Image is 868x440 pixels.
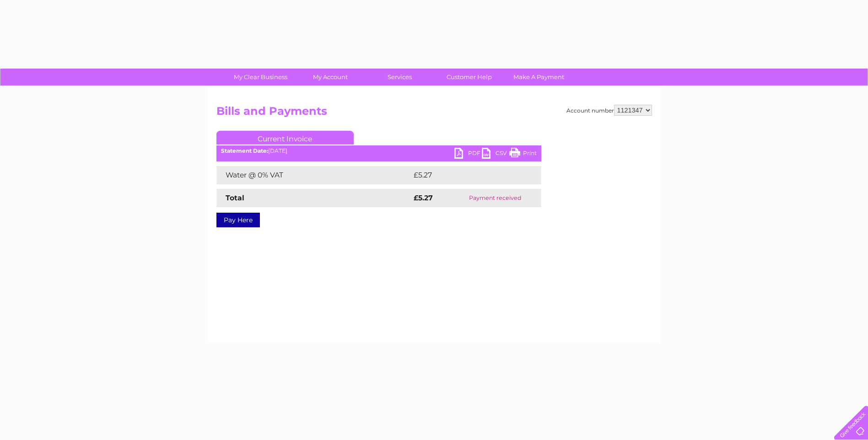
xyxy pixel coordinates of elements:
a: My Clear Business [223,69,298,86]
td: Payment received [449,189,541,207]
strong: £5.27 [414,193,433,202]
td: £5.27 [411,166,520,184]
b: Statement Date: [221,147,268,154]
a: CSV [482,148,509,161]
a: My Account [292,69,368,86]
a: Customer Help [431,69,507,86]
a: PDF [454,148,482,161]
strong: Total [226,193,244,202]
a: Current Invoice [216,131,354,145]
td: Water @ 0% VAT [216,166,411,184]
h2: Bills and Payments [216,105,652,122]
a: Make A Payment [501,69,577,86]
div: Account number [566,105,652,116]
a: Services [362,69,437,86]
div: [DATE] [216,148,541,154]
a: Print [509,148,537,161]
a: Pay Here [216,213,260,227]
